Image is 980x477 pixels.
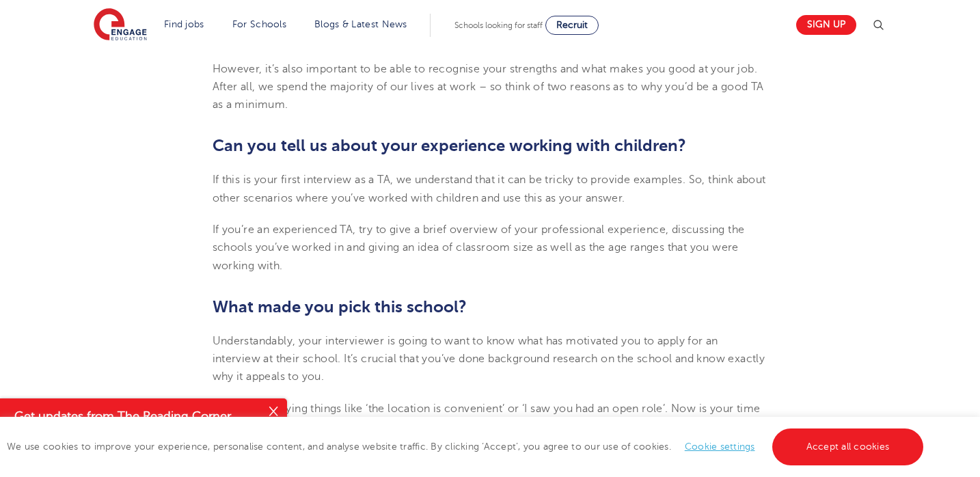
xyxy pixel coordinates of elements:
[7,441,927,452] span: We use cookies to improve your experience, personalise content, and analyse website traffic. By c...
[213,297,467,316] b: What made you pick this school?
[94,8,147,42] img: Engage Education
[454,21,543,30] span: Schools looking for staff
[314,19,407,29] a: Blogs & Latest News
[556,20,588,30] span: Recruit
[14,408,258,425] h4: Get updates from The Reading Corner
[796,15,856,35] a: Sign up
[164,19,204,29] a: Find jobs
[213,136,686,155] b: Can you tell us about your experience working with children?
[213,223,745,272] span: If you’re an experienced TA, try to give a brief overview of your professional experience, discus...
[213,174,766,204] span: If this is your first interview as a TA, we understand that it can be tricky to provide examples....
[685,441,755,452] a: Cookie settings
[772,428,924,465] a: Accept all cookies
[232,19,286,29] a: For Schools
[213,63,764,111] span: However, it’s also important to be able to recognise your strengths and what makes you good at yo...
[260,398,287,426] button: Close
[213,403,761,451] span: Try to avoid saying things like ‘the location is convenient’ or ‘I saw you had an open role’. Now...
[545,16,599,35] a: Recruit
[213,335,765,383] span: Understandably, your interviewer is going to want to know what has motivated you to apply for an ...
